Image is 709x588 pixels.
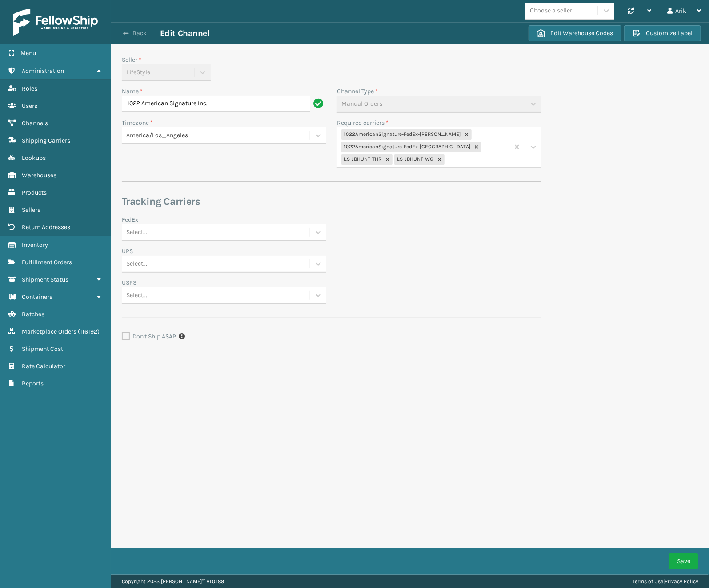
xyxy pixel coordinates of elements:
[122,333,176,340] label: Don't Ship ASAP
[22,119,48,127] span: Channels
[119,29,160,37] button: Back
[22,310,44,318] span: Batches
[126,227,147,237] div: Select...
[20,49,36,57] span: Menu
[530,6,572,16] div: Choose a seller
[529,25,621,41] button: Edit Warehouse Codes
[122,87,143,96] label: Name
[122,55,141,64] label: Seller
[341,142,472,152] div: 1022AmericanSignature-FedEx-[GEOGRAPHIC_DATA]
[22,345,63,353] span: Shipment Cost
[665,578,698,584] a: Privacy Policy
[22,328,76,335] span: Marketplace Orders
[22,293,52,301] span: Containers
[341,154,383,165] div: LS-JBHUNT-THR
[22,171,56,179] span: Warehouses
[633,575,698,588] div: |
[337,118,389,127] label: Required carriers
[22,380,44,387] span: Reports
[122,118,153,127] label: Timezone
[122,246,133,256] label: UPS
[624,25,701,41] button: Customize Label
[337,87,378,96] label: Channel Type
[394,154,435,165] div: LS-JBHUNT-WG
[126,131,311,140] div: America/Los_Angeles
[78,328,100,335] span: ( 116192 )
[160,28,209,39] h3: Edit Channel
[669,553,698,569] button: Save
[122,215,138,224] label: FedEx
[22,154,46,162] span: Lookups
[122,278,136,287] label: USPS
[22,258,72,266] span: Fulfillment Orders
[22,85,37,92] span: Roles
[22,67,64,75] span: Administration
[22,189,47,196] span: Products
[22,102,37,110] span: Users
[22,362,65,370] span: Rate Calculator
[341,129,462,140] div: 1022AmericanSignature-FedEx-[PERSON_NAME]
[13,9,98,36] img: logo
[122,195,541,208] h3: Tracking Carriers
[22,241,48,249] span: Inventory
[633,578,663,584] a: Terms of Use
[22,137,70,144] span: Shipping Carriers
[126,259,147,268] div: Select...
[22,276,68,283] span: Shipment Status
[126,290,147,300] div: Select...
[22,206,40,214] span: Sellers
[122,575,224,588] p: Copyright 2023 [PERSON_NAME]™ v 1.0.189
[22,223,70,231] span: Return Addresses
